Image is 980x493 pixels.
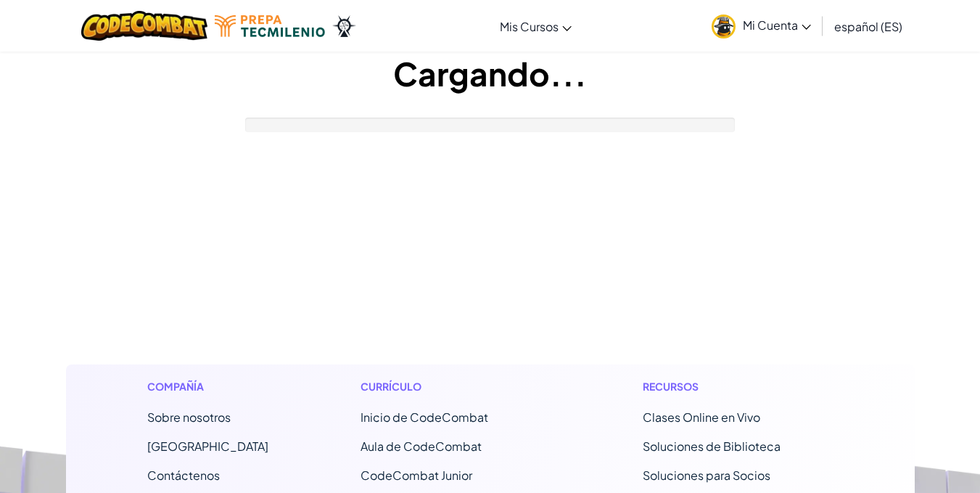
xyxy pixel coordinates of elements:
a: español (ES) [827,7,910,46]
a: CodeCombat Junior [361,468,472,483]
span: Mis Cursos [500,19,559,34]
a: Soluciones para Socios [643,468,770,483]
a: Mis Cursos [493,7,579,46]
img: avatar [712,15,736,38]
img: Tecmilenio logo [215,15,325,37]
a: Sobre nosotros [147,410,231,425]
a: Aula de CodeCombat [361,439,482,454]
h1: Currículo [361,379,551,394]
a: [GEOGRAPHIC_DATA] [147,439,268,454]
span: Contáctenos [147,468,220,483]
a: Soluciones de Biblioteca [643,439,781,454]
h1: Recursos [643,379,833,394]
img: CodeCombat logo [81,11,208,41]
span: Mi Cuenta [743,17,811,33]
a: Mi Cuenta [704,3,818,49]
img: Ozaria [332,15,355,37]
a: Clases Online en Vivo [643,410,760,425]
span: Inicio de CodeCombat [361,410,488,425]
span: español (ES) [834,19,902,34]
h1: Compañía [147,379,268,394]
